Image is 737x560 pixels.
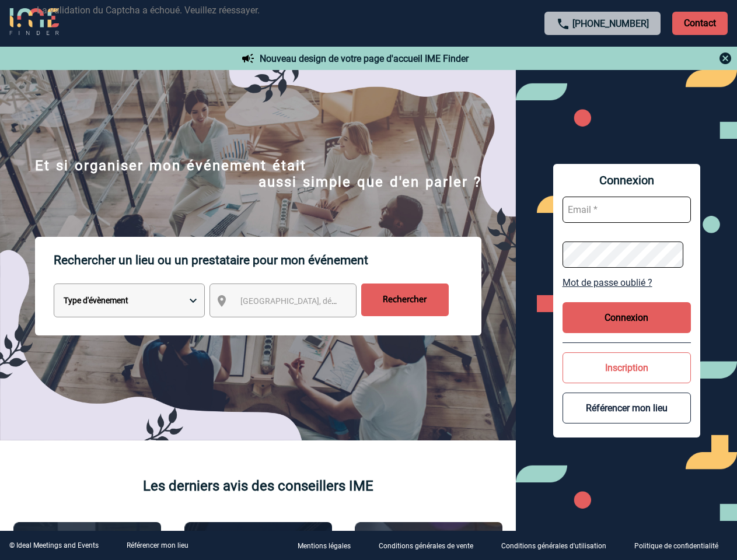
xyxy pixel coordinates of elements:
[9,541,99,549] div: © Ideal Meetings and Events
[379,542,473,551] p: Conditions générales de vente
[563,173,691,187] span: Connexion
[369,540,492,551] a: Conditions générales de vente
[634,542,718,551] p: Politique de confidentialité
[563,277,691,288] a: Mot de passe oublié ?
[563,352,691,383] button: Inscription
[54,237,481,283] p: Rechercher un lieu ou un prestataire pour mon événement
[563,393,691,423] button: Référencer mon lieu
[298,542,351,551] p: Mentions légales
[361,283,449,316] input: Rechercher
[625,540,737,551] a: Politique de confidentialité
[501,542,606,551] p: Conditions générales d'utilisation
[492,540,625,551] a: Conditions générales d'utilisation
[127,541,188,549] a: Référencer mon lieu
[240,296,403,306] span: [GEOGRAPHIC_DATA], département, région...
[288,540,369,551] a: Mentions légales
[563,197,691,223] input: Email *
[563,302,691,333] button: Connexion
